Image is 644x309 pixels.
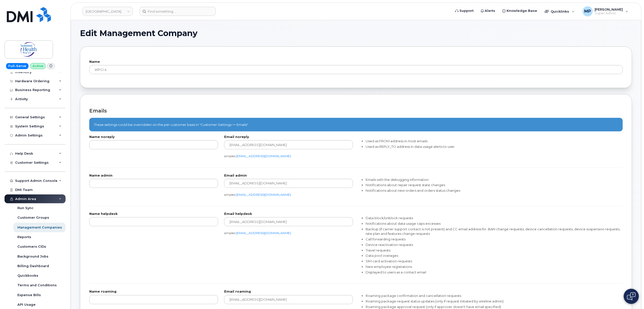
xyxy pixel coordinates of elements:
[224,154,353,158] span: simplex:
[94,122,248,127] p: These settings could be overridden on the per customer basis in "Customer Settings >> Emails"
[366,242,623,247] li: Device reactivation requests
[366,248,623,253] li: Travel requests
[224,290,353,293] label: Email roaming
[224,212,353,216] label: Email helpdesk
[366,216,623,220] li: Data block/unblock requests
[80,30,197,37] span: Edit Management Company
[89,174,218,177] label: Name admin
[89,60,623,64] label: Name
[89,212,218,216] label: Name helpdesk
[224,135,353,139] label: Email noreply
[366,139,623,144] li: Used as FROM address in most emails
[366,144,623,149] li: Used as REPLY_TO address in data usage alerts to user
[236,231,291,235] a: [EMAIL_ADDRESS][DOMAIN_NAME]
[366,299,623,304] li: Roaming package request status updates (only if request initiated by wireline admin)
[366,259,623,264] li: SIM card activation requests
[366,237,623,242] li: Call forwarding requests
[627,292,636,300] img: Open chat
[224,174,353,177] label: Email admin
[366,264,623,269] li: New employee registrations
[89,290,218,293] label: Name roaming
[366,227,623,236] li: Backup (if carrier support contact is not present) and CC email address for: BAN change requests,...
[366,293,623,298] li: Roaming package confirmation and cancellation requests
[366,177,623,182] li: Emails with the debugging information
[366,221,623,226] li: Notifications about data usage caps excesses
[366,253,623,258] li: Data pool overages
[89,108,623,114] div: Emails
[224,192,353,197] span: simplex:
[366,188,623,193] li: Notifications about new orders and orders status changes
[366,270,623,275] li: Displayed to users as a contact email
[224,231,353,235] span: simplex:
[89,135,218,139] label: Name noreply
[236,154,291,158] a: [EMAIL_ADDRESS][DOMAIN_NAME]
[236,193,291,196] a: [EMAIL_ADDRESS][DOMAIN_NAME]
[366,183,623,187] li: Notifications about repair request state changes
